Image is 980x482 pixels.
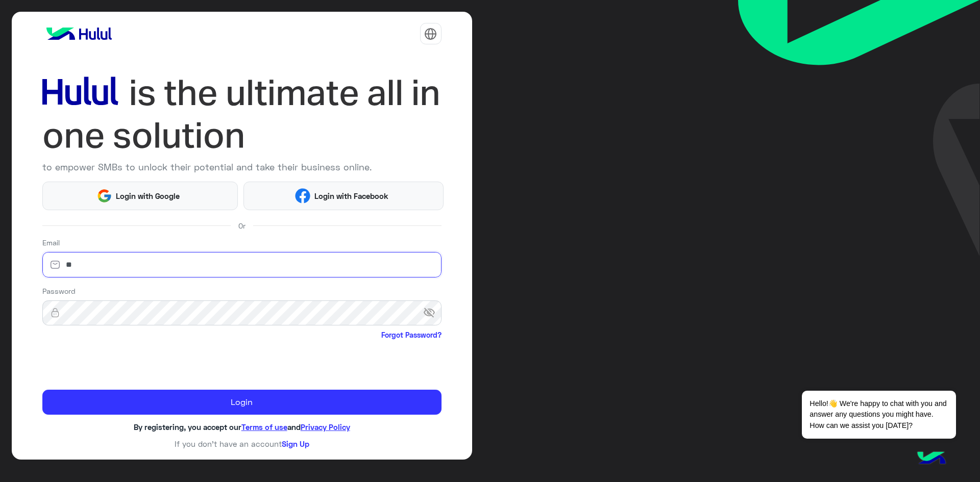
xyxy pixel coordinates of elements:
[42,342,198,382] iframe: reCAPTCHA
[42,390,442,415] button: Login
[42,286,76,296] label: Password
[287,422,301,432] span: and
[42,182,238,210] button: Login with Google
[295,188,310,204] img: Facebook
[112,190,184,202] span: Login with Google
[802,391,955,439] span: Hello!👋 We're happy to chat with you and answer any questions you might have. How can we assist y...
[423,304,442,322] span: visibility_off
[42,71,442,157] img: hululLoginTitle_EN.svg
[42,439,442,448] h6: If you don’t have an account
[96,188,112,204] img: Google
[42,23,116,44] img: logo
[381,329,442,340] a: Forgot Password?
[424,28,437,40] img: tab
[282,439,309,448] a: Sign Up
[42,160,442,174] p: to empower SMBs to unlock their potential and take their business online.
[238,220,246,231] span: Or
[42,237,60,248] label: Email
[241,422,287,432] a: Terms of use
[42,308,68,318] img: lock
[243,182,443,210] button: Login with Facebook
[914,441,949,477] img: hulul-logo.png
[310,190,392,202] span: Login with Facebook
[134,422,241,432] span: By registering, you accept our
[301,422,350,432] a: Privacy Policy
[42,260,68,270] img: email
